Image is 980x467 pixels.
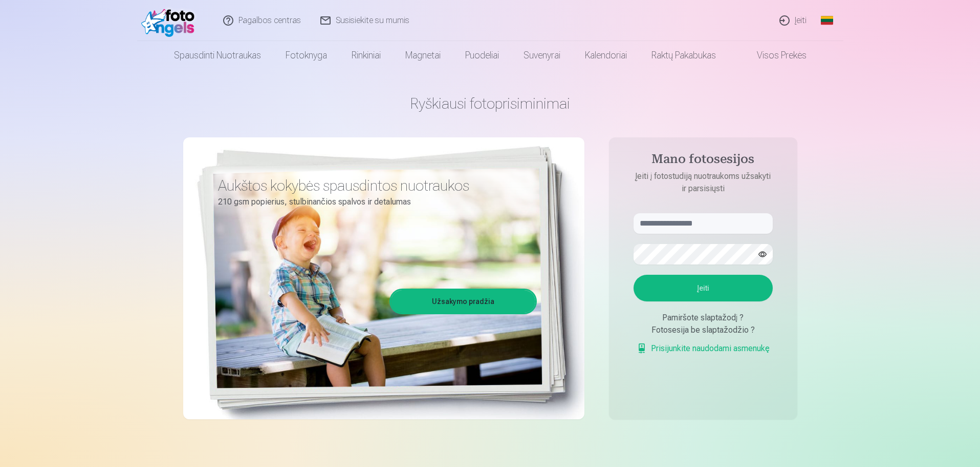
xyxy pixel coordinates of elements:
p: 210 gsm popierius, stulbinančios spalvos ir detalumas [218,195,529,209]
img: /fa2 [141,4,200,37]
a: Puodeliai [453,41,511,70]
button: Įeiti [634,275,773,301]
h1: Ryškiausi fotoprisiminimai [183,94,797,113]
div: Fotosesija be slaptažodžio ? [634,324,773,336]
div: Pamiršote slaptažodį ? [634,312,773,324]
a: Raktų pakabukas [639,41,728,70]
a: Magnetai [393,41,453,70]
h3: Aukštos kokybės spausdintos nuotraukos [218,176,529,195]
p: Įeiti į fotostudiją nuotraukoms užsakyti ir parsisiųsti [623,170,783,195]
a: Fotoknyga [273,41,339,70]
a: Rinkiniai [339,41,393,70]
a: Užsakymo pradžia [391,290,535,313]
a: Kalendoriai [573,41,639,70]
a: Suvenyrai [511,41,573,70]
a: Visos prekės [728,41,819,70]
h4: Mano fotosesijos [623,152,783,170]
a: Spausdinti nuotraukas [162,41,273,70]
a: Prisijunkite naudodami asmenukę [637,342,770,355]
